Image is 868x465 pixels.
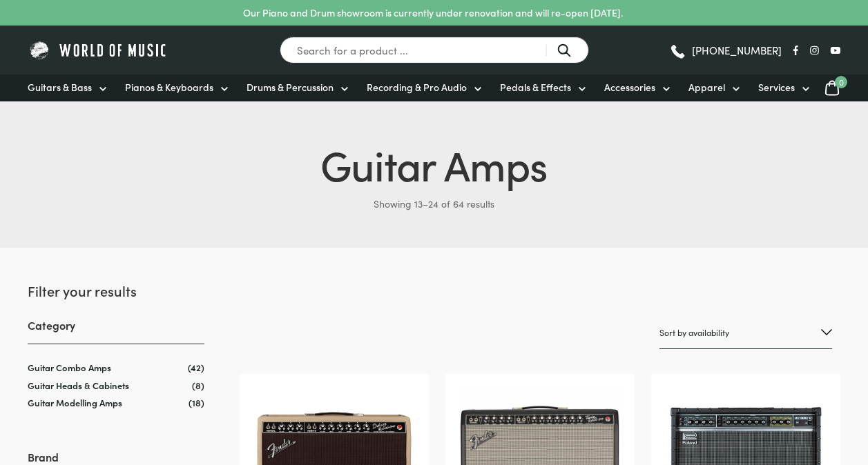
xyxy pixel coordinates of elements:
[188,362,204,373] span: (42)
[28,361,111,374] a: Guitar Combo Amps
[604,80,655,95] span: Accessories
[659,317,832,349] select: Shop order
[28,135,840,192] h1: Guitar Amps
[758,80,795,95] span: Services
[28,379,129,392] a: Guitar Heads & Cabinets
[367,80,467,95] span: Recording & Pro Audio
[247,80,334,95] span: Drums & Percussion
[692,45,782,55] span: [PHONE_NUMBER]
[192,379,204,391] span: (8)
[500,80,571,95] span: Pedals & Effects
[28,192,840,215] p: Showing 13–24 of 64 results
[669,40,782,61] a: [PHONE_NUMBER]
[28,80,92,95] span: Guitars & Bass
[28,39,169,61] img: World of Music
[125,80,213,95] span: Pianos & Keyboards
[835,76,847,88] span: 0
[280,37,589,63] input: Search for a product ...
[189,397,204,408] span: (18)
[688,80,725,95] span: Apparel
[668,313,868,465] iframe: Chat with our support team
[243,6,623,20] p: Our Piano and Drum showroom is currently under renovation and will re-open [DATE].
[28,317,204,344] h3: Category
[28,281,204,300] h2: Filter your results
[28,396,122,409] a: Guitar Modelling Amps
